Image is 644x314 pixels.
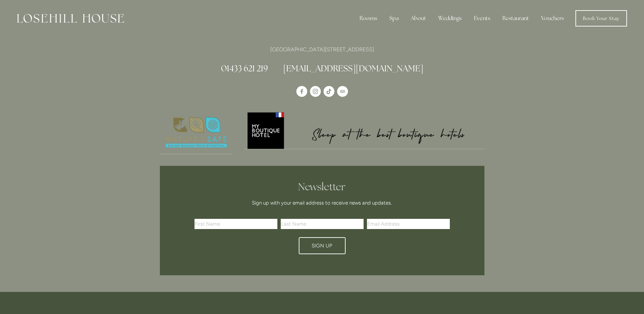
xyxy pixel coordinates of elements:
h2: Newsletter [197,181,447,193]
a: 01433 621 219 [221,63,268,74]
button: Sign Up [299,237,346,254]
a: [EMAIL_ADDRESS][DOMAIN_NAME] [283,63,423,74]
img: Nature's Safe - Logo [160,111,233,154]
img: My Boutique Hotel - Logo [244,111,484,149]
input: Email Address [367,219,450,229]
div: Weddings [433,12,467,25]
a: TikTok [324,86,334,97]
div: About [405,12,431,25]
div: Events [468,12,496,25]
a: Vouchers [536,12,569,25]
input: Last Name [281,219,364,229]
a: Instagram [310,86,321,97]
p: Sign up with your email address to receive news and updates. [197,199,447,207]
a: Book Your Stay [575,10,627,27]
div: Rooms [354,12,383,25]
div: Restaurant [497,12,534,25]
a: Nature's Safe - Logo [160,111,233,154]
img: Losehill House [17,14,124,23]
input: First Name [195,219,277,229]
a: My Boutique Hotel - Logo [244,111,484,149]
p: [GEOGRAPHIC_DATA][STREET_ADDRESS] [160,45,484,54]
div: Spa [384,12,404,25]
a: TripAdvisor [337,86,348,97]
span: Sign Up [312,243,332,249]
a: Losehill House Hotel & Spa [296,86,307,97]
